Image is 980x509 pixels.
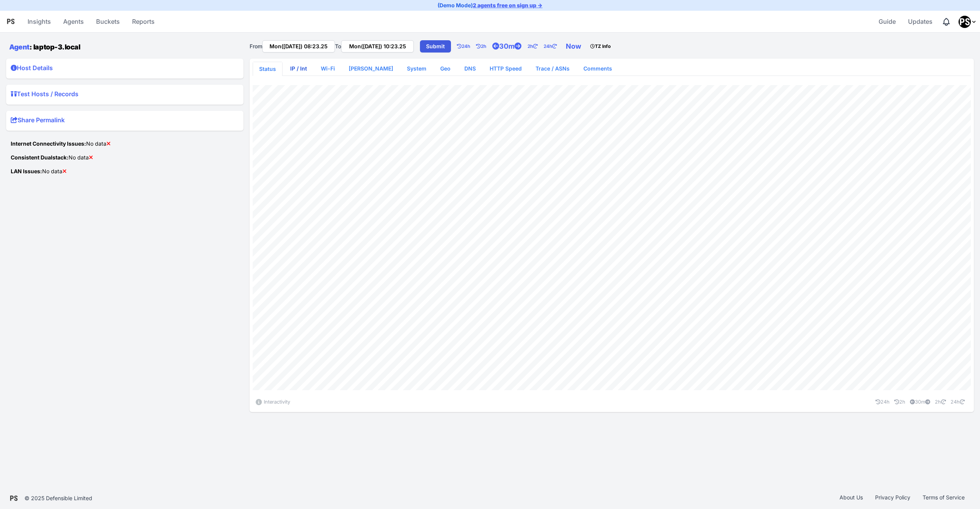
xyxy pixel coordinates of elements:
summary: Host Details [11,63,239,76]
a: 30m [907,399,930,405]
a: IP / Int [284,62,313,76]
h1: : laptop-3.local [9,42,85,52]
a: Wi-Fi [315,62,341,76]
a: Buckets [93,12,123,31]
span: No data [11,140,111,147]
a: Agents [60,12,87,31]
a: Geo [434,62,457,76]
a: [PERSON_NAME] [343,62,399,76]
small: Interactivity [264,399,290,405]
a: Trace / ASNs [529,62,576,76]
a: 2 agents free on sign up → [473,2,542,8]
label: From [250,43,262,50]
span: Updates [908,14,933,29]
a: DNS [458,62,482,76]
a: 2h [932,399,946,405]
span: No data [11,154,93,161]
img: Pansift Demo Account [959,16,971,28]
span: No data [11,168,67,174]
a: 2h [476,39,492,54]
a: Updates [905,12,936,31]
a: HTTP Speed [483,62,528,76]
a: Insights [24,12,54,31]
a: About Us [833,494,869,503]
label: To [335,43,341,50]
a: 24h [457,39,476,54]
a: Comments [577,62,618,76]
a: Status [253,62,282,76]
strong: LAN Issues: [11,168,42,174]
a: Guide [875,12,899,31]
p: (Demo Mode) [438,2,542,9]
a: 2h [528,39,544,54]
a: Agent [9,43,29,51]
a: 2h [891,399,905,405]
span: Guide [879,14,896,29]
a: Submit [420,40,451,53]
div: © 2025 Defensible Limited [24,494,92,502]
div: Notifications [942,17,951,26]
a: 24h [947,399,971,405]
strong: TZ Info [590,43,611,49]
a: Now [563,39,587,54]
a: Reports [129,12,158,31]
a: 24h [544,39,563,54]
a: 24h [872,399,890,405]
a: Privacy Policy [869,494,916,503]
strong: Internet Connectivity Issues: [11,140,86,147]
strong: Consistent Dualstack: [11,154,69,161]
div: Profile Menu [959,16,977,28]
summary: Share Permalink [11,115,239,128]
a: System [401,62,433,76]
a: Terms of Service [916,494,971,503]
a: 30m [492,39,528,54]
summary: Test Hosts / Records [11,89,239,102]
